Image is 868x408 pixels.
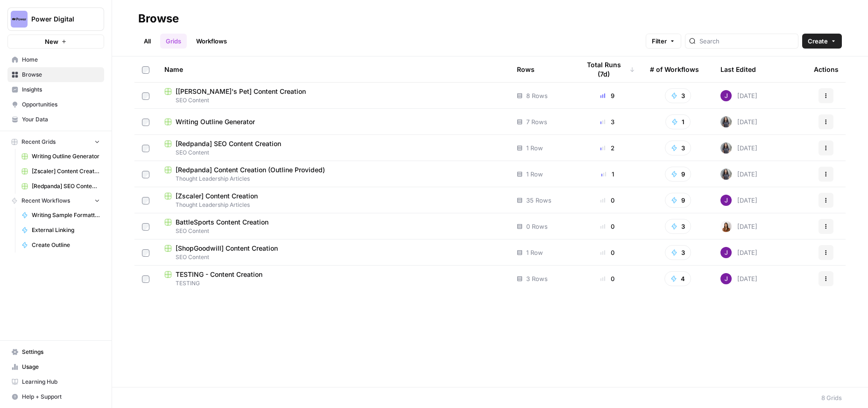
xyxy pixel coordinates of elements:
a: [Redpanda] Content Creation (Outline Provided)Thought Leadership Articles [164,165,502,183]
span: Create [808,36,828,46]
span: Thought Leadership Articles [164,201,502,209]
div: [DATE] [720,169,757,180]
span: Insights [22,85,100,94]
span: New [45,37,58,46]
img: nj1ssy6o3lyd6ijko0eoja4aphzn [720,273,732,284]
a: Opportunities [7,97,104,112]
button: Recent Workflows [7,194,104,208]
img: nj1ssy6o3lyd6ijko0eoja4aphzn [720,90,732,101]
a: Writing Sample Formatter [17,208,104,223]
span: 0 Rows [526,222,548,231]
div: 2 [580,143,635,153]
span: TESTING - Content Creation [176,270,262,279]
div: 0 [580,248,635,257]
img: Power Digital Logo [11,11,28,28]
div: Total Runs (7d) [580,56,635,82]
span: Create Outline [32,241,100,249]
div: 1 [580,169,635,179]
div: Actions [814,56,839,82]
div: [DATE] [720,116,757,127]
img: jr829soo748j3aun7ehv67oypzvm [720,116,732,127]
a: BattleSports Content CreationSEO Content [164,218,502,235]
span: [Zscaler] Content Creation [176,191,258,201]
span: 1 Row [526,248,543,257]
a: Home [7,52,104,67]
span: Learning Hub [22,378,100,386]
a: [ShopGoodwill] Content CreationSEO Content [164,244,502,261]
a: All [138,34,156,49]
a: Usage [7,359,104,374]
a: Insights [7,82,104,97]
span: Filter [652,36,667,46]
span: Opportunities [22,100,100,109]
div: [DATE] [720,142,757,154]
span: Settings [22,348,100,356]
span: Writing Sample Formatter [32,211,100,219]
span: Home [22,56,100,64]
span: Recent Grids [21,138,56,146]
span: 1 Row [526,169,543,179]
span: TESTING [164,279,502,288]
input: Search [699,36,794,46]
img: nj1ssy6o3lyd6ijko0eoja4aphzn [720,247,732,258]
span: 35 Rows [526,196,551,205]
span: BattleSports Content Creation [176,218,268,227]
span: SEO Content [164,253,502,261]
span: Recent Workflows [21,197,70,205]
a: Browse [7,67,104,82]
div: Rows [517,56,535,82]
button: New [7,35,104,49]
a: Workflows [191,34,233,49]
img: jr829soo748j3aun7ehv67oypzvm [720,169,732,180]
span: External Linking [32,226,100,234]
span: 8 Rows [526,91,548,100]
div: 0 [580,274,635,283]
button: 3 [665,88,691,103]
a: [Zscaler] Content Creation [17,164,104,179]
img: nj1ssy6o3lyd6ijko0eoja4aphzn [720,195,732,206]
span: Thought Leadership Articles [164,175,502,183]
span: Help + Support [22,393,100,401]
a: [Zscaler] Content CreationThought Leadership Articles [164,191,502,209]
a: TESTING - Content CreationTESTING [164,270,502,288]
div: Name [164,56,502,82]
img: p1bzgn1ftddsb7e41hei5th8zhkm [720,221,732,232]
span: Usage [22,363,100,371]
button: Filter [646,34,681,49]
span: Writing Outline Generator [32,152,100,161]
a: Writing Outline Generator [164,117,502,127]
div: [DATE] [720,195,757,206]
a: Create Outline [17,238,104,253]
span: Browse [22,70,100,79]
button: Workspace: Power Digital [7,7,104,31]
button: Help + Support [7,389,104,404]
span: [Redpanda] SEO Content Creation [176,139,281,148]
img: jr829soo748j3aun7ehv67oypzvm [720,142,732,154]
button: 4 [664,271,691,286]
a: Learning Hub [7,374,104,389]
div: [DATE] [720,247,757,258]
button: 9 [665,167,691,182]
div: 0 [580,222,635,231]
span: 7 Rows [526,117,547,127]
button: 3 [665,219,691,234]
div: [DATE] [720,221,757,232]
div: Last Edited [720,56,756,82]
button: 3 [665,245,691,260]
span: SEO Content [164,96,502,105]
button: 1 [665,114,691,129]
div: [DATE] [720,273,757,284]
span: [Zscaler] Content Creation [32,167,100,176]
button: 9 [665,193,691,208]
a: Writing Outline Generator [17,149,104,164]
span: [Redpanda] Content Creation (Outline Provided) [176,165,325,175]
span: 3 Rows [526,274,548,283]
div: 8 Grids [821,393,842,402]
span: [[PERSON_NAME]'s Pet] Content Creation [176,87,306,96]
a: [Redpanda] SEO Content CreationSEO Content [164,139,502,157]
span: SEO Content [164,148,502,157]
button: 3 [665,141,691,155]
span: [Redpanda] SEO Content Creation [32,182,100,190]
div: 0 [580,196,635,205]
span: 1 Row [526,143,543,153]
